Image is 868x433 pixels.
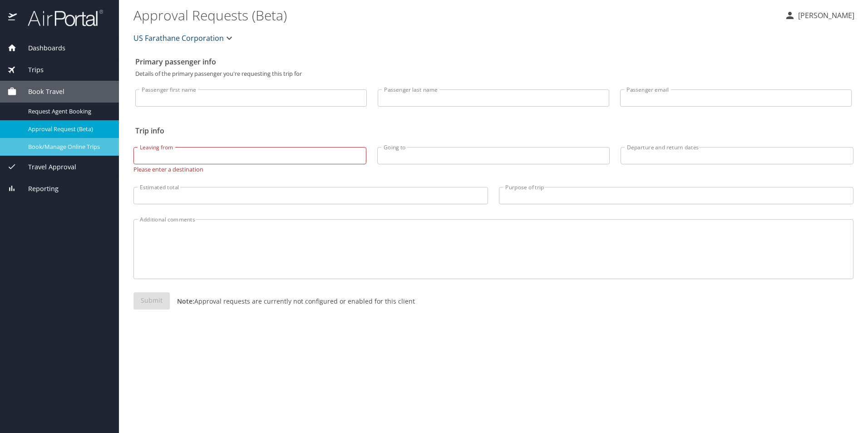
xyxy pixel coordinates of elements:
[17,162,76,172] span: Travel Approval
[133,164,366,172] p: Please enter a destination
[28,125,108,133] span: Approval Request (Beta)
[130,29,238,47] button: US Farathane Corporation
[17,43,65,53] span: Dashboards
[28,143,108,151] span: Book/Manage Online Trips
[177,297,194,305] strong: Note:
[28,107,108,116] span: Request Agent Booking
[135,54,852,69] h2: Primary passenger info
[170,296,415,306] p: Approval requests are currently not configured or enabled for this client
[8,9,18,27] img: icon-airportal.png
[133,1,777,29] h1: Approval Requests (Beta)
[135,123,852,138] h2: Trip info
[135,71,852,77] p: Details of the primary passenger you're requesting this trip for
[17,87,64,97] span: Book Travel
[18,9,103,27] img: airportal-logo.png
[17,65,44,75] span: Trips
[17,184,59,194] span: Reporting
[133,32,224,44] span: US Farathane Corporation
[795,10,854,21] p: [PERSON_NAME]
[781,7,858,24] button: [PERSON_NAME]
